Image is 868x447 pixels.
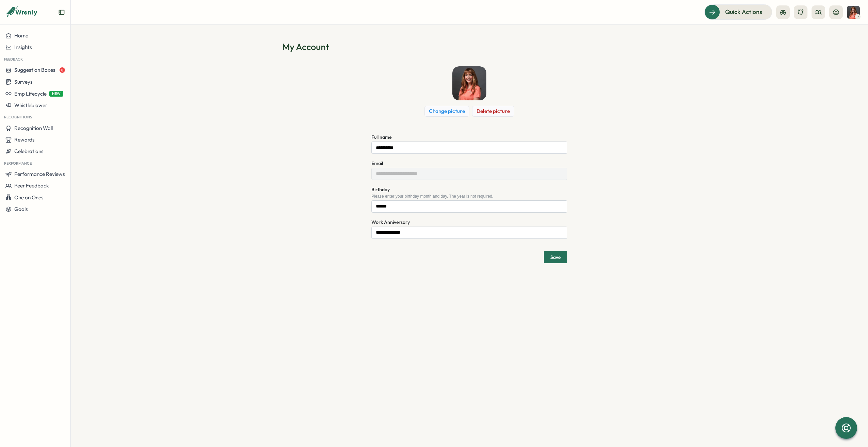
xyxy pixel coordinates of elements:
h1: My Account [282,41,656,53]
span: Whistleblower [14,102,47,109]
span: Rewards [14,136,35,143]
button: Delete picture [472,106,514,117]
button: Save [544,251,567,263]
button: Change picture [424,106,469,117]
span: Recognition Wall [14,125,53,131]
span: Home [14,32,28,39]
span: Peer Feedback [14,182,49,189]
span: Insights [14,44,32,50]
span: Celebrations [14,148,44,154]
span: One on Ones [14,194,44,201]
span: Performance Reviews [14,171,65,177]
span: Surveys [14,79,33,85]
img: Nikki Kean [452,66,486,100]
span: Suggestion Boxes [14,67,55,73]
span: Goals [14,206,28,212]
label: Birthday [371,186,390,194]
button: Quick Actions [704,4,772,19]
span: NEW [49,91,63,97]
span: Save [550,255,561,260]
span: Quick Actions [725,7,762,16]
img: Nikki Kean [847,6,860,19]
div: Please enter your birthday month and day. The year is not required. [371,194,567,199]
button: Expand sidebar [58,9,65,16]
label: Full name [371,134,391,141]
span: 8 [60,67,65,73]
label: Work Anniversary [371,219,410,226]
label: Email [371,160,383,167]
span: Emp Lifecycle [14,90,47,97]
